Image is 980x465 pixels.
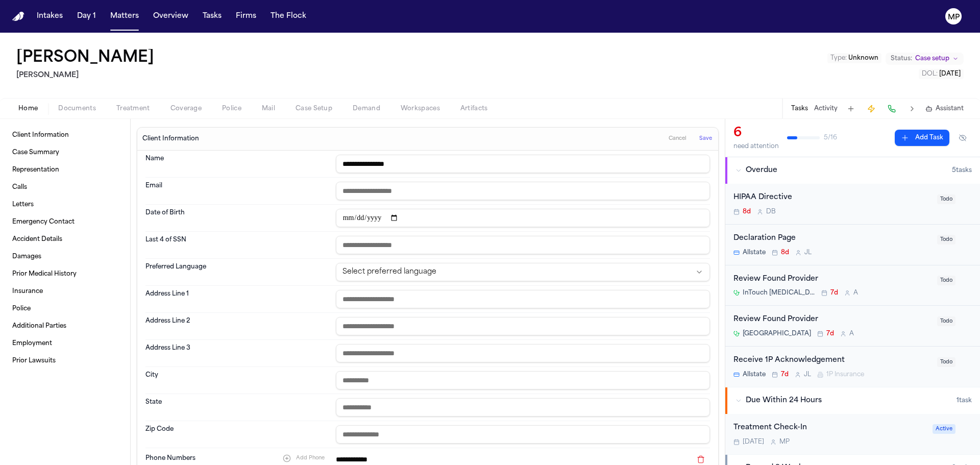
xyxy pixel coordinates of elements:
dt: City [145,371,330,389]
span: Add Phone [296,455,325,461]
div: Review Found Provider [733,274,931,285]
a: Emergency Contact [8,214,122,230]
a: Police [8,301,122,317]
a: Employment [8,335,122,352]
span: Home [18,105,38,113]
span: [DATE] [743,438,764,446]
span: Status: [891,55,912,63]
button: Change status from Case setup [886,53,964,65]
div: Open task: Review Found Provider [725,265,980,306]
div: Open task: Review Found Provider [725,306,980,347]
button: Due Within 24 Hours1task [725,387,980,414]
dt: Name [145,155,330,173]
span: Active [933,424,955,434]
a: Day 1 [73,7,100,26]
span: Overdue [746,165,777,176]
button: Activity [814,105,838,113]
span: A [849,330,854,338]
a: Accident Details [8,231,122,248]
span: J L [804,249,812,257]
div: Declaration Page [733,233,931,244]
a: Additional Parties [8,318,122,334]
span: Demand [353,105,380,113]
h2: [PERSON_NAME] [16,69,158,82]
span: J L [804,371,811,379]
a: Prior Medical History [8,266,122,282]
dt: Address Line 1 [145,290,330,308]
span: Assistant [936,105,964,113]
div: HIPAA Directive [733,192,931,204]
button: The Flock [266,7,310,26]
button: Add Task [844,102,858,116]
span: Due Within 24 Hours [746,396,822,406]
span: D B [766,208,776,216]
a: Tasks [199,7,226,26]
span: [GEOGRAPHIC_DATA] [743,330,811,338]
span: Save [699,135,712,142]
dt: State [145,398,330,417]
button: Firms [232,7,260,26]
a: Case Summary [8,144,122,161]
span: Allstate [743,371,766,379]
div: Open task: Declaration Page [725,225,980,265]
button: Matters [106,7,143,26]
span: Case Setup [296,105,332,113]
button: Intakes [33,7,67,26]
h3: Client Information [140,135,201,143]
span: 1P Insurance [826,371,864,379]
button: Add Task [895,130,949,146]
a: Calls [8,179,122,195]
span: [DATE] [939,71,961,77]
a: Letters [8,197,122,213]
span: Todo [937,194,955,204]
span: Todo [937,235,955,244]
span: Phone Numbers [145,454,195,462]
div: 6 [733,125,779,141]
a: Client Information [8,127,122,143]
span: Case setup [915,55,949,63]
span: Treatment [116,105,150,113]
button: Add Phone [278,452,330,464]
a: Damages [8,249,122,265]
span: Allstate [743,249,766,257]
dt: Date of Birth [145,209,330,227]
span: Type : [830,55,847,61]
dt: Preferred Language [145,263,330,281]
span: M P [779,438,790,446]
button: Assistant [925,105,964,113]
span: Todo [937,357,955,367]
span: Todo [937,276,955,285]
span: Documents [58,105,96,113]
span: 8d [781,249,789,257]
span: 5 / 16 [824,134,837,142]
h1: [PERSON_NAME] [16,49,154,67]
span: A [853,289,858,297]
span: Workspaces [401,105,440,113]
dt: Zip Code [145,425,330,444]
div: Open task: HIPAA Directive [725,184,980,225]
span: Cancel [669,135,687,142]
div: Treatment Check-In [733,422,926,434]
dt: Address Line 2 [145,317,330,335]
span: 8d [743,208,751,216]
button: Edit Type: Unknown [827,53,881,63]
a: Home [12,12,24,21]
span: Artifacts [460,105,488,113]
button: Edit matter name [16,49,154,67]
a: Insurance [8,283,122,300]
dt: Last 4 of SSN [145,236,330,254]
button: Overview [149,7,192,26]
a: Representation [8,162,122,178]
div: need attention [733,142,779,151]
button: Overdue5tasks [725,157,980,184]
span: 7d [781,371,789,379]
span: Coverage [170,105,202,113]
div: Open task: Receive 1P Acknowledgement [725,347,980,387]
span: Todo [937,316,955,326]
button: Tasks [791,105,808,113]
span: Police [222,105,241,113]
